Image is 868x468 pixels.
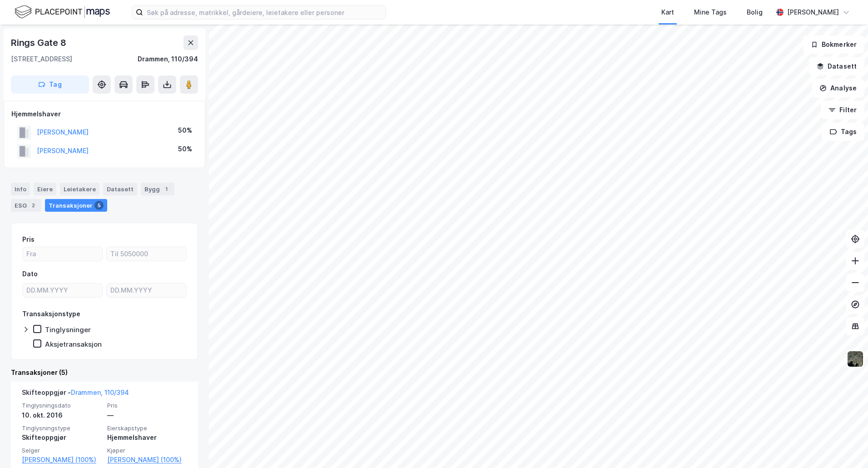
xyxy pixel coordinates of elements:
div: Bygg [141,183,174,195]
div: Skifteoppgjør - [22,387,129,402]
div: 50% [178,125,192,136]
span: Tinglysningstype [22,424,102,432]
div: Rings Gate 8 [11,35,68,50]
input: Til 5050000 [107,247,186,261]
div: 10. okt. 2016 [22,410,102,421]
div: Aksjetransaksjon [45,340,102,349]
div: 50% [178,144,192,154]
span: Selger [22,447,102,454]
input: DD.MM.YYYY [23,284,102,297]
div: Hjemmelshaver [11,109,198,119]
button: Bokmerker [803,35,864,54]
div: Dato [22,269,38,279]
div: [STREET_ADDRESS] [11,54,72,65]
img: logo.f888ab2527a4732fd821a326f86c7f29.svg [15,4,110,20]
div: Info [11,183,30,195]
a: [PERSON_NAME] (100%) [107,454,187,465]
button: Tags [822,123,864,141]
div: Eiere [34,183,56,195]
div: Transaksjoner (5) [11,367,198,378]
span: Tinglysningsdato [22,402,102,409]
button: Datasett [809,57,864,75]
div: 1 [162,184,171,194]
button: Tag [11,75,89,94]
button: Filter [821,101,864,119]
div: 2 [29,201,38,210]
div: Kart [661,7,674,18]
div: Drammen, 110/394 [138,54,198,65]
img: 9k= [847,350,864,368]
input: Fra [23,247,102,261]
div: — [107,410,187,421]
div: Hjemmelshaver [107,432,187,443]
div: Transaksjonstype [22,309,80,319]
button: Analyse [812,79,864,97]
div: Leietakere [60,183,99,195]
div: Mine Tags [694,7,727,18]
span: Kjøper [107,447,187,454]
iframe: Chat Widget [823,424,868,468]
a: [PERSON_NAME] (100%) [22,454,102,465]
span: Pris [107,402,187,409]
div: Kontrollprogram for chat [823,424,868,468]
div: Transaksjoner [45,199,107,212]
a: Drammen, 110/394 [71,388,129,396]
div: Datasett [103,183,137,195]
input: DD.MM.YYYY [107,284,186,297]
input: Søk på adresse, matrikkel, gårdeiere, leietakere eller personer [143,5,386,19]
div: [PERSON_NAME] [787,7,839,18]
span: Eierskapstype [107,424,187,432]
div: Pris [22,234,35,245]
div: Bolig [747,7,763,18]
div: 5 [94,201,104,210]
div: Skifteoppgjør [22,432,102,443]
div: ESG [11,199,41,212]
div: Tinglysninger [45,325,91,334]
